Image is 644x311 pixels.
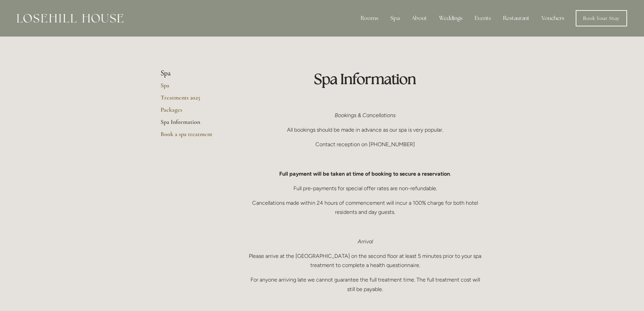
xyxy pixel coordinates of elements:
[161,69,225,78] li: Spa
[355,12,384,25] div: Rooms
[247,169,484,178] p: .
[498,12,535,25] div: Restaurant
[576,10,627,26] a: Book Your Stay
[247,140,484,149] p: Contact reception on [PHONE_NUMBER]
[17,14,123,23] img: Losehill House
[314,70,416,88] strong: Spa Information
[247,184,484,193] p: Full pre-payments for special offer rates are non-refundable.
[161,118,225,130] a: Spa Information
[406,12,432,25] div: About
[161,94,225,106] a: Treatments 2025
[469,12,496,25] div: Events
[434,12,468,25] div: Weddings
[161,106,225,118] a: Packages
[358,238,373,245] em: Arrival
[385,12,405,25] div: Spa
[247,275,484,293] p: For anyone arriving late we cannot guarantee the full treatment time. The full treatment cost wil...
[161,130,225,142] a: Book a spa treatment
[161,82,225,94] a: Spa
[247,125,484,134] p: All bookings should be made in advance as our spa is very popular.
[247,251,484,270] p: Please arrive at the [GEOGRAPHIC_DATA] on the second floor at least 5 minutes prior to your spa t...
[279,171,450,177] strong: Full payment will be taken at time of booking to secure a reservation
[536,12,570,25] a: Vouchers
[335,112,396,118] em: Bookings & Cancellations
[247,198,484,217] p: Cancellations made within 24 hours of commencement will incur a 100% charge for both hotel reside...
